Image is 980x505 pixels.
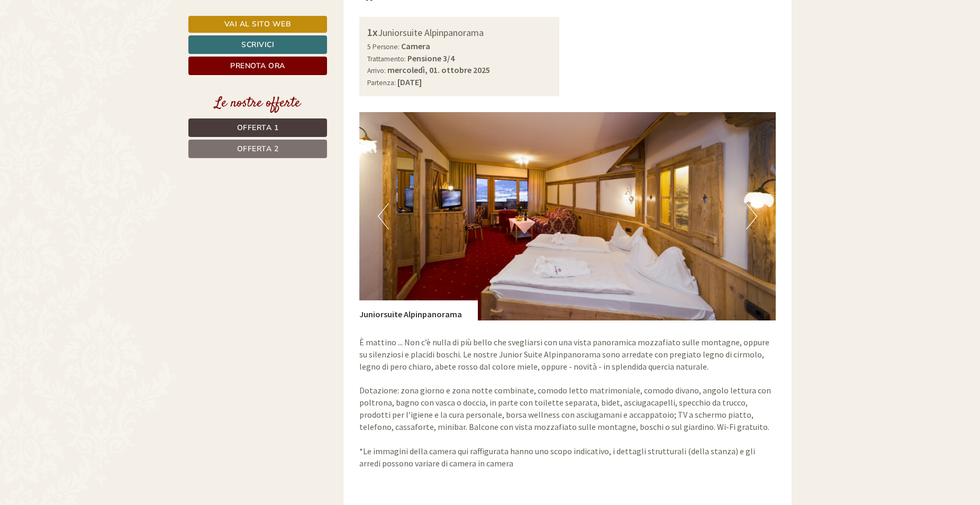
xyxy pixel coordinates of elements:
[188,35,327,54] a: Scrivici
[237,123,279,133] span: Offerta 1
[237,144,279,154] span: Offerta 2
[188,16,327,33] a: Vai al sito web
[387,65,490,75] b: mercoledì, 01. ottobre 2025
[359,112,776,320] img: image
[397,77,422,87] b: [DATE]
[188,94,327,113] div: Le nostre offerte
[367,25,552,40] div: Juniorsuite Alpinpanorama
[182,8,235,26] div: domenica
[367,42,400,51] small: 5 Persone:
[359,336,776,469] p: È mattino ... Non c’è nulla di più bello che svegliarsi con una vista panoramica mozzafiato sulle...
[359,300,478,320] div: Juniorsuite Alpinpanorama
[401,41,430,51] b: Camera
[367,78,396,87] small: Partenza:
[16,51,156,59] small: 12:19
[16,31,156,39] div: [GEOGRAPHIC_DATA]
[378,203,389,229] button: Previous
[188,57,327,75] a: Prenota ora
[367,66,386,75] small: Arrivo:
[367,25,378,39] b: 1x
[363,279,418,297] button: Invia
[367,54,406,63] small: Trattamento:
[8,29,161,61] div: Buon giorno, come possiamo aiutarla?
[746,203,757,229] button: Next
[407,53,455,63] b: Pensione 3/4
